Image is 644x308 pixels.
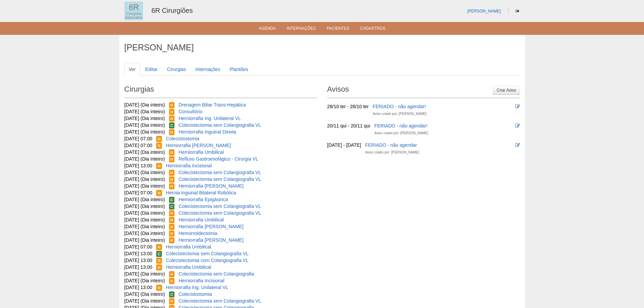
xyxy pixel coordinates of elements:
[141,63,162,76] a: Editar
[156,264,162,270] span: Reservada
[169,122,175,128] span: Confirmada
[124,156,165,162] span: [DATE] (Dia inteiro)
[515,123,520,128] i: Editar
[467,9,501,14] a: [PERSON_NAME]
[124,176,165,182] span: [DATE] (Dia inteiro)
[169,224,175,230] span: Reservada
[515,143,520,147] i: Editar
[169,102,175,108] span: Reservada
[169,109,175,115] span: Reservada
[169,156,175,162] span: Reservada
[178,204,261,209] a: Colecistectomia sem Colangiografia VL
[124,244,152,250] span: [DATE] 07:00
[124,278,165,283] span: [DATE] (Dia inteiro)
[124,129,165,135] span: [DATE] (Dia inteiro)
[124,143,152,148] span: [DATE] 07:00
[124,264,152,270] span: [DATE] 13:00
[124,197,165,202] span: [DATE] (Dia inteiro)
[169,149,175,156] span: Reservada
[124,170,165,175] span: [DATE] (Dia inteiro)
[169,237,175,243] span: Reservada
[178,116,241,121] a: Herniorrafia Ing. Unilateral VL
[259,26,276,33] a: Agenda
[124,43,520,52] h1: [PERSON_NAME]
[169,271,175,277] span: Reservada
[156,143,162,149] span: Reservada
[124,237,165,243] span: [DATE] (Dia inteiro)
[327,142,361,148] div: [DATE] - [DATE]
[373,104,426,109] a: FERIADO - não agendar!
[166,258,248,263] a: Colecistectomia com Colangiografia VL
[124,210,165,216] span: [DATE] (Dia inteiro)
[124,224,165,229] span: [DATE] (Dia inteiro)
[124,217,165,222] span: [DATE] (Dia inteiro)
[124,163,152,168] span: [DATE] 13:00
[124,122,165,128] span: [DATE] (Dia inteiro)
[360,26,385,33] a: Cadastros
[374,130,428,137] div: Aviso criado por: [PERSON_NAME]
[156,244,162,250] span: Reservada
[515,104,520,109] i: Editar
[169,183,175,189] span: Reservada
[124,190,152,195] span: [DATE] 07:00
[163,63,190,76] a: Cirurgias
[169,176,175,183] span: Reservada
[178,271,254,277] a: Colecistectomia sem Colangiografia
[178,224,243,229] a: Herniorrafia [PERSON_NAME]
[327,122,371,129] div: 20/11 qui - 20/11 qui
[169,197,175,203] span: Confirmada
[327,103,369,110] div: 28/10 ter - 28/10 ter
[178,237,243,243] a: Herniorrafia [PERSON_NAME]
[166,285,228,290] a: Herniorrafia Ing. Unilateral VL
[124,116,165,121] span: [DATE] (Dia inteiro)
[169,129,175,135] span: Reservada
[169,210,175,216] span: Reservada
[124,102,165,108] span: [DATE] (Dia inteiro)
[178,176,261,182] a: Colecistectomia sem Colangiografia VL
[287,26,316,33] a: Internações
[166,136,199,141] a: Colecistostomia
[124,285,152,290] span: [DATE] 13:00
[493,86,520,95] a: Criar Aviso
[516,9,519,13] i: Sair
[169,116,175,122] span: Reservada
[178,129,236,135] a: Herniorrafia Inguinal Direita
[124,183,165,189] span: [DATE] (Dia inteiro)
[178,278,224,283] a: Herniorrafia Incisional
[156,136,162,142] span: Reservada
[178,217,224,222] a: Herniorrafia Umbilical
[124,291,165,297] span: [DATE] (Dia inteiro)
[124,63,140,76] a: Ver
[178,170,261,175] a: Colecistectomia sem Colangiografia VL
[124,231,165,236] span: [DATE] (Dia inteiro)
[156,258,162,264] span: Reservada
[166,264,211,270] a: Herniorrafia Umbilical
[124,258,152,263] span: [DATE] 13:00
[169,231,175,237] span: Reservada
[156,251,162,257] span: Confirmada
[151,7,193,14] a: 6R Cirurgiões
[124,136,152,141] span: [DATE] 07:00
[156,163,162,169] span: Reservada
[225,63,252,76] a: Plantões
[166,163,212,168] a: Herniorrafia Incisional
[178,183,243,189] a: Herniorrafia [PERSON_NAME]
[178,109,202,114] a: Consultório
[178,102,246,108] a: Drenagem Biliar Trans-Hepática
[327,82,520,98] h2: Avisos
[373,111,426,117] div: Aviso criado por: [PERSON_NAME]
[166,143,231,148] a: Herniorrafia [PERSON_NAME]
[178,149,224,155] a: Herniorrafia Umbilical
[169,217,175,223] span: Reservada
[166,251,248,256] a: Colecistectomia sem Colangiografia VL
[374,123,427,128] a: FERIADO - não agendar!
[178,197,228,202] a: Herniorrafia Epigástrica
[327,26,349,33] a: Pacientes
[124,82,317,98] h2: Cirurgias
[156,285,162,291] span: Reservada
[191,63,224,76] a: Internações
[124,204,165,209] span: [DATE] (Dia inteiro)
[178,156,258,162] a: Refluxo Gastroesofágico - Cirurgia VL
[166,244,211,250] a: Herniorrafia Umbilical
[178,231,217,236] a: Hemorroidectomia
